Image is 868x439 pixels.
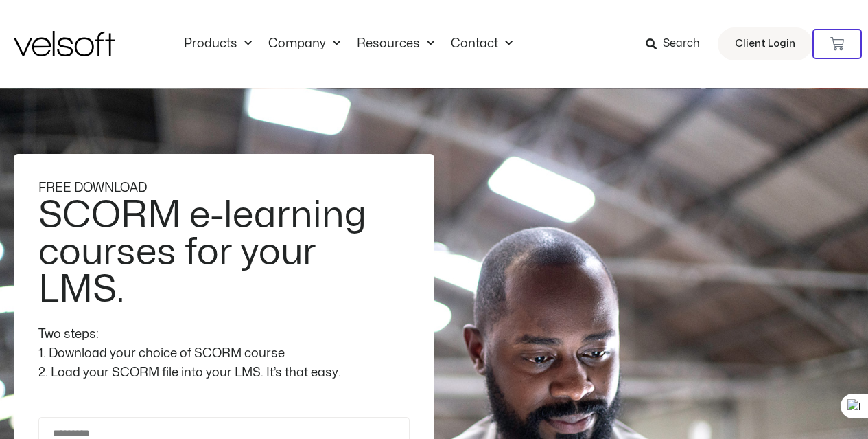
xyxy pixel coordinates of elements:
[14,31,115,56] img: Velsoft Training Materials
[443,36,521,52] a: ContactMenu Toggle
[646,32,709,56] a: Search
[176,36,521,52] nav: Menu
[735,35,795,53] span: Client Login
[260,36,349,52] a: CompanyMenu Toggle
[349,36,443,52] a: ResourcesMenu Toggle
[176,36,260,52] a: ProductsMenu Toggle
[38,363,410,383] div: 2. Load your SCORM file into your LMS. It’s that easy.
[663,35,700,53] span: Search
[38,197,410,308] h2: SCORM e-learning courses for your LMS.
[38,179,410,198] div: FREE DOWNLOAD
[694,409,861,439] iframe: chat widget
[718,27,812,60] a: Client Login
[38,344,410,363] div: 1. Download your choice of SCORM course
[38,325,410,344] div: Two steps:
